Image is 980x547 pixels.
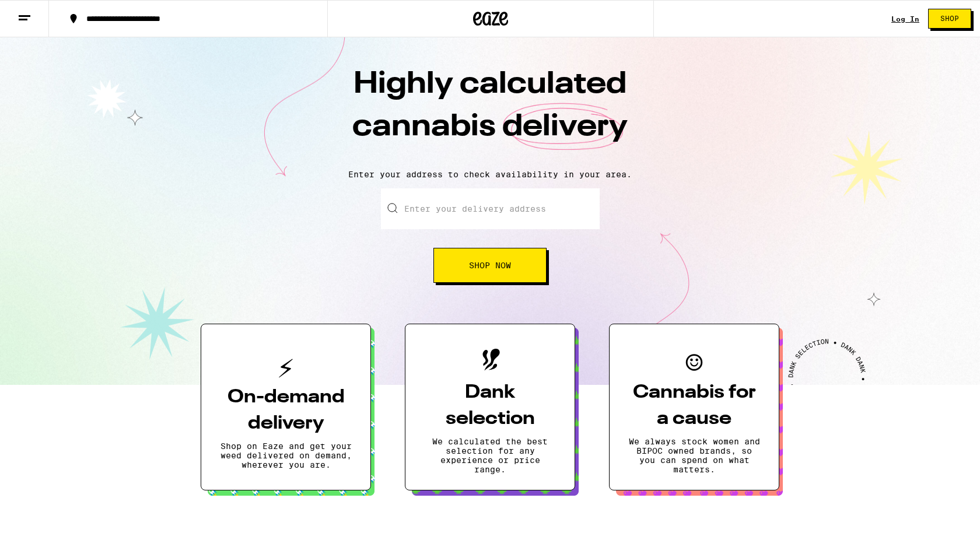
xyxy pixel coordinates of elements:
[201,324,371,490] button: On-demand deliveryShop on Eaze and get your weed delivered on demand, wherever you are.
[424,437,556,474] p: We calculated the best selection for any experience or price range.
[609,324,779,490] button: Cannabis for a causeWe always stock women and BIPOC owned brands, so you can spend on what matters.
[220,384,352,437] h3: On-demand delivery
[7,8,84,17] span: Hi. Need any help?
[381,188,600,229] input: Enter your delivery address
[433,248,547,283] button: Shop Now
[220,441,352,469] p: Shop on Eaze and get your weed delivered on demand, wherever you are.
[891,15,919,23] a: Log In
[919,9,980,29] a: Shop
[469,261,511,269] span: Shop Now
[424,380,556,432] h3: Dank selection
[12,170,968,179] p: Enter your address to check availability in your area.
[628,437,760,474] p: We always stock women and BIPOC owned brands, so you can spend on what matters.
[928,9,971,29] button: Shop
[628,380,760,432] h3: Cannabis for a cause
[940,15,959,22] span: Shop
[405,324,575,490] button: Dank selectionWe calculated the best selection for any experience or price range.
[286,64,694,160] h1: Highly calculated cannabis delivery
